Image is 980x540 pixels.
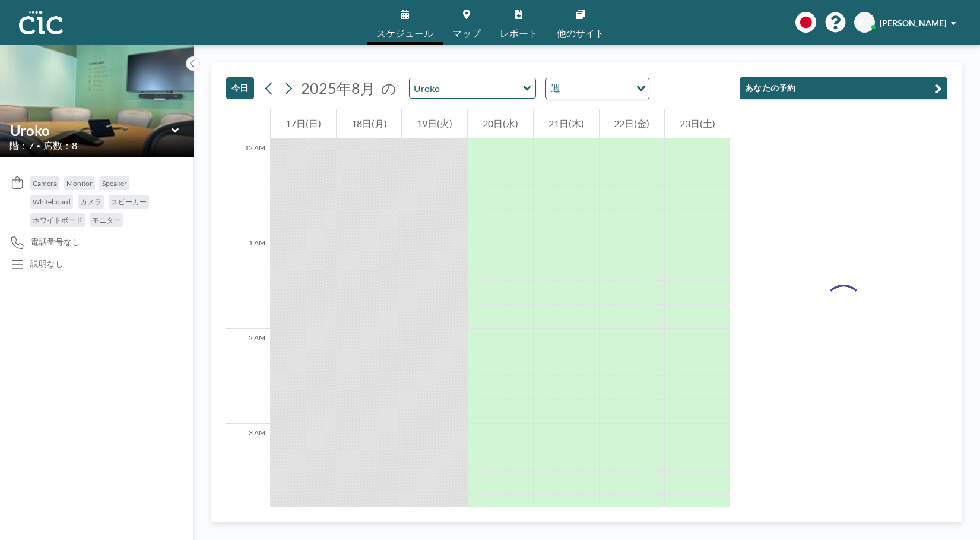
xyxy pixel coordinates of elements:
[30,258,64,269] div: 説明なし
[19,11,63,34] img: organization-logo
[226,329,270,424] div: 2 AM
[468,109,533,138] div: 20日(水)
[102,179,127,188] span: Speaker
[600,109,665,138] div: 22日(金)
[80,197,102,206] span: カメラ
[740,77,947,99] button: あなたの予約
[226,424,270,519] div: 3 AM
[546,78,649,99] div: Search for option
[410,78,524,98] input: Uroko
[534,109,599,138] div: 21日(木)
[858,17,871,28] span: KO
[111,197,147,206] span: スピーカー
[226,77,254,99] button: 今日
[9,140,34,151] span: 階：7
[452,29,481,38] span: マップ
[43,140,77,151] span: 席数：8
[402,109,467,138] div: 19日(火)
[226,233,270,329] div: 1 AM
[381,79,397,97] span: の
[301,79,375,97] span: 2025年8月
[564,81,629,96] input: Search for option
[30,236,80,247] span: 電話番号なし
[880,18,946,28] span: [PERSON_NAME]
[10,122,172,139] input: Uroko
[33,216,83,225] span: ホワイトボード
[66,179,93,188] span: Monitor
[33,179,57,188] span: Camera
[500,29,538,38] span: レポート
[548,81,563,96] span: 週
[33,197,71,206] span: Whiteboard
[37,142,40,150] span: •
[226,138,270,233] div: 12 AM
[557,29,604,38] span: 他のサイト
[92,216,120,225] span: モニター
[271,109,336,138] div: 17日(日)
[337,109,402,138] div: 18日(月)
[665,109,730,138] div: 23日(土)
[376,29,433,38] span: スケジュール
